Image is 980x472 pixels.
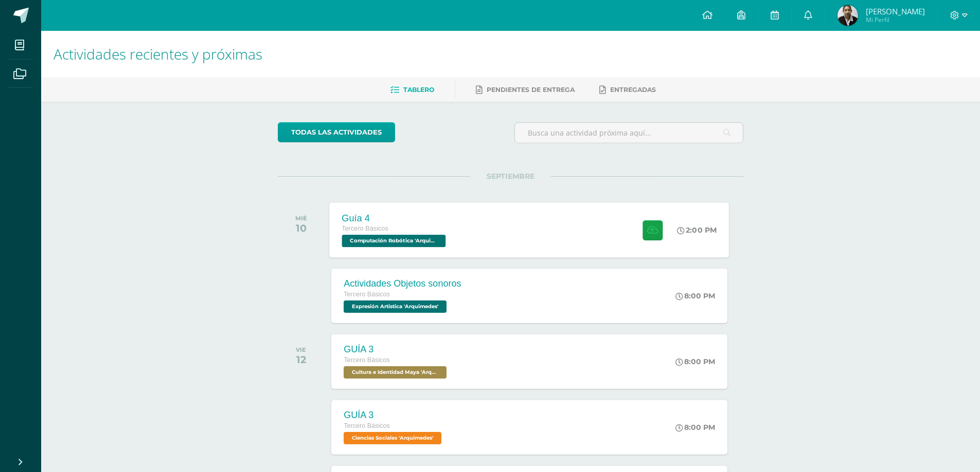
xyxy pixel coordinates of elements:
span: Tercero Básicos [342,225,388,232]
span: SEPTIEMBRE [470,172,551,181]
input: Busca una actividad próxima aquí... [515,123,743,143]
div: 12 [296,353,306,366]
span: Tablero [403,86,434,93]
div: GUÍA 3 [344,344,449,355]
div: 8:00 PM [675,357,715,366]
a: todas las Actividades [278,122,395,142]
div: VIE [296,346,306,353]
span: Entregadas [610,86,656,93]
div: GUÍA 3 [344,410,444,421]
span: [PERSON_NAME] [866,6,925,16]
div: Actividades Objetos sonoros [344,278,461,289]
span: Tercero Básicos [344,356,390,364]
span: Pendientes de entrega [487,86,575,93]
div: MIÉ [295,215,307,222]
div: 10 [295,222,307,234]
div: 8:00 PM [675,423,715,432]
div: Guía 4 [342,213,449,223]
span: Expresión Artistica 'Arquimedes' [344,300,447,313]
span: Ciencias Sociales 'Arquimedes' [344,432,441,444]
span: Computación Robótica 'Arquimedes' [342,235,446,247]
img: dbd96a2ba9ea15004af00e78bfbe6cb0.png [838,5,858,26]
a: Entregadas [599,82,656,98]
a: Tablero [390,82,434,98]
span: Tercero Básicos [344,291,390,298]
div: 8:00 PM [675,291,715,300]
span: Tercero Básicos [344,422,390,429]
span: Actividades recientes y próximas [54,44,262,64]
a: Pendientes de entrega [476,82,575,98]
div: 2:00 PM [678,225,717,235]
span: Mi Perfil [866,15,925,24]
span: Cultura e Identidad Maya 'Arquimedes' [344,366,447,379]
